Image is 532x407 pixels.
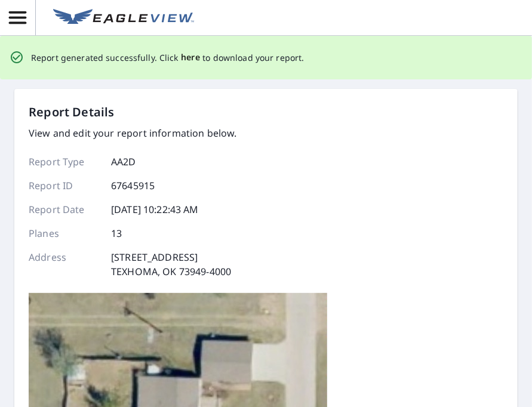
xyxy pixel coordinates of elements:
p: View and edit your report information below. [29,126,237,140]
p: Report Type [29,155,100,169]
a: EV Logo [46,2,201,34]
p: [DATE] 10:22:43 AM [111,202,199,217]
p: 67645915 [111,178,155,193]
p: Planes [29,226,100,240]
p: Address [29,250,100,279]
p: Report Details [29,103,115,121]
p: Report Date [29,202,100,217]
p: Report ID [29,178,100,193]
button: here [181,50,201,65]
img: EV Logo [53,9,194,27]
p: 13 [111,226,122,240]
p: AA2D [111,155,136,169]
p: Report generated successfully. Click to download your report. [31,50,305,65]
p: [STREET_ADDRESS] TEXHOMA, OK 73949-4000 [111,250,231,279]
